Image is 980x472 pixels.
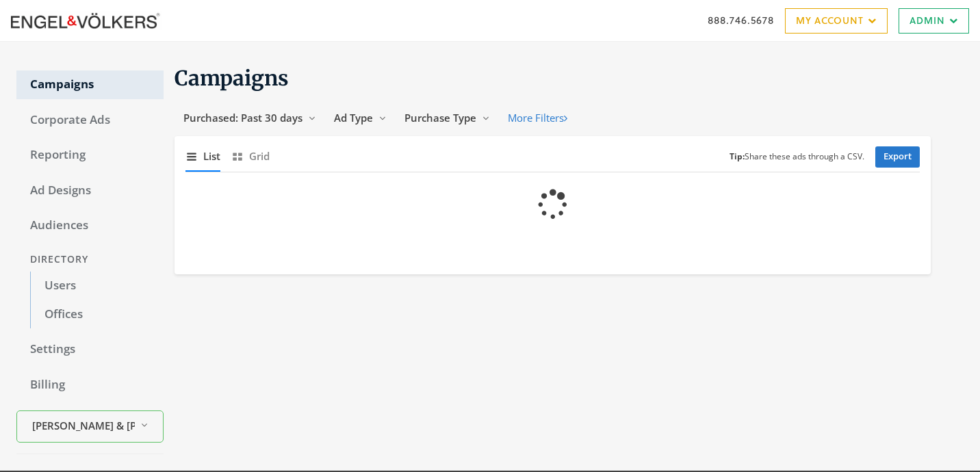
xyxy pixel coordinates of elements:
span: List [203,148,220,164]
a: My Account [785,8,888,34]
button: [PERSON_NAME] & [PERSON_NAME] [GEOGRAPHIC_DATA] [16,410,164,443]
a: Admin [899,8,969,34]
a: Audiences [16,211,164,240]
span: Purchased: Past 30 days [183,111,302,124]
small: Share these ads through a CSV. [730,150,864,163]
img: Adwerx [11,11,162,31]
a: Ad Designs [16,176,164,205]
button: List [185,142,220,171]
a: Export [875,146,920,168]
button: More Filters [499,105,576,131]
a: Reporting [16,141,164,170]
a: Users [30,272,164,300]
span: Grid [249,148,270,164]
span: Campaigns [175,65,289,91]
div: Directory [16,247,164,272]
span: [PERSON_NAME] & [PERSON_NAME] [GEOGRAPHIC_DATA] [32,418,135,434]
b: Tip: [730,150,745,162]
a: Offices [30,300,164,329]
a: Corporate Ads [16,106,164,135]
button: Ad Type [325,105,396,131]
a: 888.746.5678 [708,13,774,27]
a: Billing [16,371,164,399]
button: Purchase Type [396,105,499,131]
button: Grid [231,142,270,171]
button: Purchased: Past 30 days [175,105,325,131]
a: Campaigns [16,70,164,99]
a: Settings [16,335,164,364]
span: Ad Type [334,111,373,124]
span: Purchase Type [404,111,476,124]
